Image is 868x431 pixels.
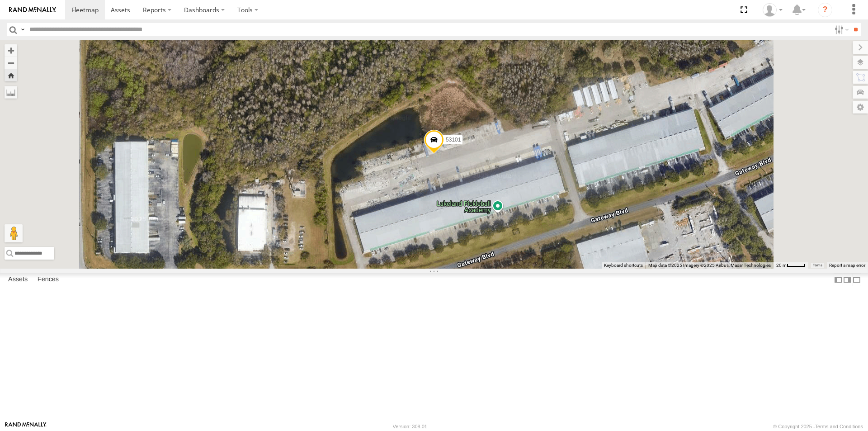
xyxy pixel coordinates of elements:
[759,3,786,17] div: Robert Robinson
[446,137,461,143] span: 53101
[33,274,63,286] label: Fences
[5,44,17,57] button: Zoom in
[834,273,843,286] label: Dock Summary Table to the Left
[853,101,868,114] label: Map Settings
[774,262,808,269] button: Map Scale: 20 m per 38 pixels
[4,274,32,286] label: Assets
[5,422,47,431] a: Visit our Website
[5,57,17,69] button: Zoom out
[831,23,850,36] label: Search Filter Options
[815,424,863,429] a: Terms and Conditions
[648,263,771,268] span: Map data ©2025 Imagery ©2025 Airbus, Maxar Technologies
[829,263,865,268] a: Report a map error
[393,424,427,429] div: Version: 308.01
[19,23,26,36] label: Search Query
[604,262,643,269] button: Keyboard shortcuts
[5,86,17,99] label: Measure
[9,7,56,13] img: rand-logo.svg
[818,3,832,17] i: ?
[813,263,822,267] a: Terms (opens in new tab)
[843,273,852,286] label: Dock Summary Table to the Right
[5,69,17,81] button: Zoom Home
[773,424,863,429] div: © Copyright 2025 -
[776,263,787,268] span: 20 m
[5,224,23,242] button: Drag Pegman onto the map to open Street View
[852,273,861,286] label: Hide Summary Table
